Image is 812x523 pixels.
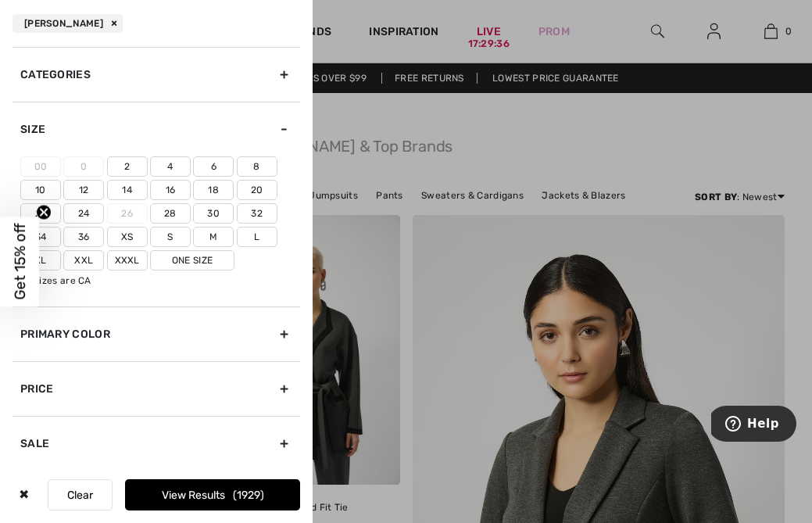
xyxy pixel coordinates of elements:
[193,227,234,247] label: M
[193,180,234,200] label: 18
[237,156,277,177] label: 8
[63,203,104,224] label: 24
[11,224,29,300] span: Get 15% off
[107,227,148,247] label: Xs
[150,180,191,200] label: 16
[193,203,234,224] label: 30
[237,227,277,247] label: L
[48,479,113,510] button: Clear
[150,203,191,224] label: 28
[20,156,61,177] label: 00
[150,227,191,247] label: S
[63,227,104,247] label: 36
[233,489,264,502] span: 1929
[711,406,796,445] iframe: Opens a widget where you can find more information
[13,479,35,510] div: ✖
[107,180,148,200] label: 14
[125,479,300,510] button: View Results1929
[36,204,52,220] button: Close teaser
[20,203,61,224] label: 22
[20,274,300,288] div: All sizes are CA
[13,361,300,416] div: Price
[13,306,300,361] div: Primary Color
[237,180,277,200] label: 20
[107,203,148,224] label: 26
[150,156,191,177] label: 4
[237,203,277,224] label: 32
[20,227,61,247] label: 34
[13,102,300,156] div: Size
[13,416,300,471] div: Sale
[13,14,123,33] div: [PERSON_NAME]
[63,180,104,200] label: 12
[150,250,234,270] label: One Size
[193,156,234,177] label: 6
[63,156,104,177] label: 0
[63,250,104,270] label: Xxl
[13,47,300,102] div: Categories
[107,250,148,270] label: Xxxl
[107,156,148,177] label: 2
[20,180,61,200] label: 10
[20,250,61,270] label: Xl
